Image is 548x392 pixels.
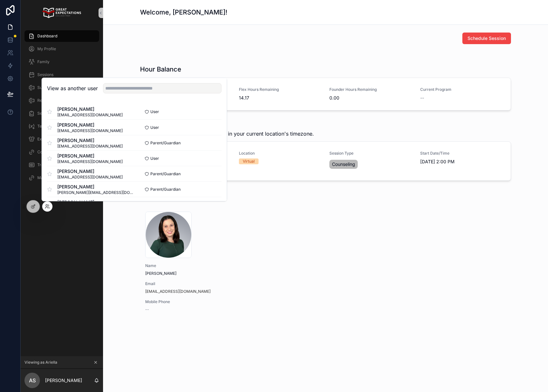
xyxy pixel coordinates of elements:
[150,171,181,177] span: Parent/Guardian
[140,130,314,138] span: The session times shown below are in your current location's timezone.
[329,151,412,156] span: Session Type
[140,121,314,130] h1: Upcoming Sessions
[145,281,259,286] span: Email
[57,122,123,128] span: [PERSON_NAME]
[24,108,99,119] a: Session Reports
[24,43,99,55] a: My Profile
[140,65,181,74] h1: Hour Balance
[24,69,99,81] a: Sessions
[37,85,52,90] span: Surveys
[57,112,123,118] span: [EMAIL_ADDRESS][DOMAIN_NAME]
[37,149,62,155] span: CounselMore
[37,137,67,142] span: Extracurriculars
[57,168,123,175] span: [PERSON_NAME]
[24,146,99,158] a: CounselMore
[150,125,159,130] span: User
[37,59,50,64] span: Family
[45,377,82,384] p: [PERSON_NAME]
[37,111,67,116] span: Session Reports
[37,98,75,103] span: Requested Materials
[150,187,181,192] span: Parent/Guardian
[37,72,53,77] span: Sessions
[24,159,99,171] a: Transactions
[329,95,412,101] span: 0.00
[57,175,123,180] span: [EMAIL_ADDRESS][DOMAIN_NAME]
[420,87,503,92] span: Current Program
[57,159,123,164] span: [EMAIL_ADDRESS][DOMAIN_NAME]
[150,140,181,146] span: Parent/Guardian
[37,33,57,39] span: Dashboard
[43,8,81,18] img: App logo
[24,172,99,184] a: Make a Purchase
[57,128,123,133] span: [EMAIL_ADDRESS][DOMAIN_NAME]
[24,30,99,42] a: Dashboard
[329,87,412,92] span: Founder Hours Remaining
[145,307,149,312] span: --
[150,156,159,161] span: User
[420,95,424,101] span: --
[462,33,511,44] button: Schedule Session
[243,158,255,164] div: Virtual
[24,82,99,93] a: Surveys
[24,133,99,145] a: Extracurriculars
[57,144,123,149] span: [EMAIL_ADDRESS][DOMAIN_NAME]
[420,151,503,156] span: Start Date/Time
[37,162,61,167] span: Transactions
[24,95,99,106] a: Requested Materials
[420,158,503,165] span: [DATE] 2:00 PM
[145,271,259,276] span: [PERSON_NAME]
[57,137,123,144] span: [PERSON_NAME]
[57,153,123,159] span: [PERSON_NAME]
[140,8,227,17] h1: Welcome, [PERSON_NAME]!
[332,161,355,167] span: Counseling
[239,151,322,156] span: Location
[21,26,103,192] div: scrollable content
[37,124,59,129] span: Test Scores
[29,377,36,384] span: AS
[150,109,159,114] span: User
[37,175,69,180] span: Make a Purchase
[145,299,259,304] span: Mobile Phone
[24,120,99,132] a: Test Scores
[24,56,99,68] a: Family
[37,46,56,52] span: My Profile
[57,106,123,112] span: [PERSON_NAME]
[24,360,57,365] span: Viewing as Ariella
[239,95,322,101] span: 14.17
[468,35,506,42] span: Schedule Session
[145,289,211,294] a: [EMAIL_ADDRESS][DOMAIN_NAME]
[57,190,134,195] span: [PERSON_NAME][EMAIL_ADDRESS][DOMAIN_NAME]
[57,199,123,206] span: [PERSON_NAME]
[239,87,322,92] span: Flex Hours Remaining
[47,84,98,92] h2: View as another user
[57,184,134,190] span: [PERSON_NAME]
[145,263,259,268] span: Name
